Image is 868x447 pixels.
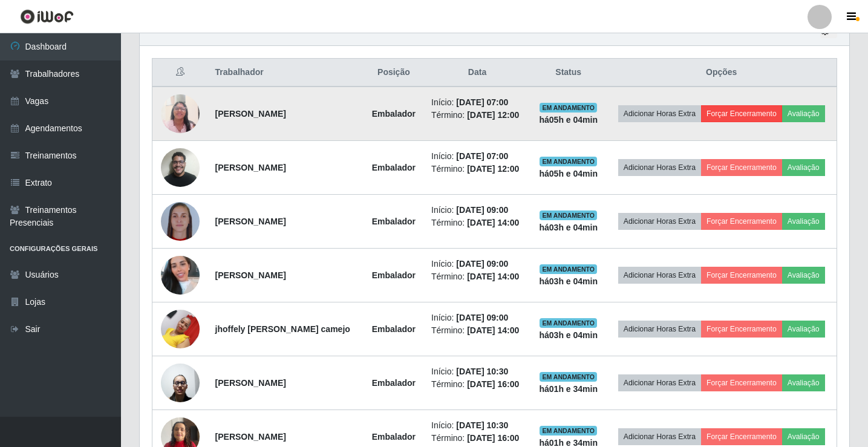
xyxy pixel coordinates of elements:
[540,372,597,382] span: EM ANDAMENTO
[215,109,286,119] strong: [PERSON_NAME]
[539,330,598,340] strong: há 03 h e 04 min
[701,267,782,284] button: Forçar Encerramento
[782,159,825,176] button: Avaliação
[701,374,782,391] button: Forçar Encerramento
[456,313,508,322] time: [DATE] 09:00
[456,205,508,215] time: [DATE] 09:00
[540,318,597,328] span: EM ANDAMENTO
[215,432,286,442] strong: [PERSON_NAME]
[701,321,782,338] button: Forçar Encerramento
[20,9,74,24] img: CoreUI Logo
[456,151,508,161] time: [DATE] 07:00
[701,159,782,176] button: Forçar Encerramento
[701,428,782,445] button: Forçar Encerramento
[431,270,523,283] li: Término:
[618,267,701,284] button: Adicionar Horas Extra
[215,378,286,388] strong: [PERSON_NAME]
[539,384,598,394] strong: há 01 h e 34 min
[431,365,523,378] li: Início:
[782,267,825,284] button: Avaliação
[208,59,364,87] th: Trabalhador
[456,97,508,107] time: [DATE] 07:00
[618,105,701,122] button: Adicionar Horas Extra
[540,426,597,436] span: EM ANDAMENTO
[618,428,701,445] button: Adicionar Horas Extra
[215,217,286,226] strong: [PERSON_NAME]
[782,105,825,122] button: Avaliação
[372,270,416,280] strong: Embalador
[467,218,519,227] time: [DATE] 14:00
[701,105,782,122] button: Forçar Encerramento
[540,210,597,220] span: EM ANDAMENTO
[431,378,523,391] li: Término:
[161,202,200,241] img: 1705009290987.jpeg
[540,103,597,113] span: EM ANDAMENTO
[431,312,523,324] li: Início:
[467,433,519,443] time: [DATE] 16:00
[431,419,523,432] li: Início:
[701,213,782,230] button: Forçar Encerramento
[467,325,519,335] time: [DATE] 14:00
[618,159,701,176] button: Adicionar Horas Extra
[161,357,200,408] img: 1730292930646.jpeg
[372,432,416,442] strong: Embalador
[782,321,825,338] button: Avaliação
[467,164,519,174] time: [DATE] 12:00
[431,109,523,122] li: Término:
[431,258,523,270] li: Início:
[215,324,350,334] strong: jhoffely [PERSON_NAME] camejo
[161,303,200,354] img: 1747085301993.jpeg
[456,367,508,376] time: [DATE] 10:30
[467,272,519,281] time: [DATE] 14:00
[431,324,523,337] li: Término:
[431,96,523,109] li: Início:
[782,428,825,445] button: Avaliação
[431,163,523,175] li: Término:
[539,169,598,178] strong: há 05 h e 04 min
[467,110,519,120] time: [DATE] 12:00
[215,270,286,280] strong: [PERSON_NAME]
[424,59,530,87] th: Data
[364,59,424,87] th: Posição
[215,163,286,172] strong: [PERSON_NAME]
[431,150,523,163] li: Início:
[540,264,597,274] span: EM ANDAMENTO
[467,379,519,389] time: [DATE] 16:00
[782,213,825,230] button: Avaliação
[372,324,416,334] strong: Embalador
[161,88,200,139] img: 1734900991405.jpeg
[618,213,701,230] button: Adicionar Horas Extra
[530,59,606,87] th: Status
[431,204,523,217] li: Início:
[618,374,701,391] button: Adicionar Horas Extra
[431,217,523,229] li: Término:
[431,432,523,445] li: Término:
[372,217,416,226] strong: Embalador
[372,109,416,119] strong: Embalador
[539,115,598,125] strong: há 05 h e 04 min
[539,276,598,286] strong: há 03 h e 04 min
[161,241,200,310] img: 1750447582660.jpeg
[372,163,416,172] strong: Embalador
[540,157,597,166] span: EM ANDAMENTO
[456,259,508,269] time: [DATE] 09:00
[372,378,416,388] strong: Embalador
[456,420,508,430] time: [DATE] 10:30
[618,321,701,338] button: Adicionar Horas Extra
[606,59,837,87] th: Opções
[161,142,200,194] img: 1752807020160.jpeg
[782,374,825,391] button: Avaliação
[539,223,598,232] strong: há 03 h e 04 min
